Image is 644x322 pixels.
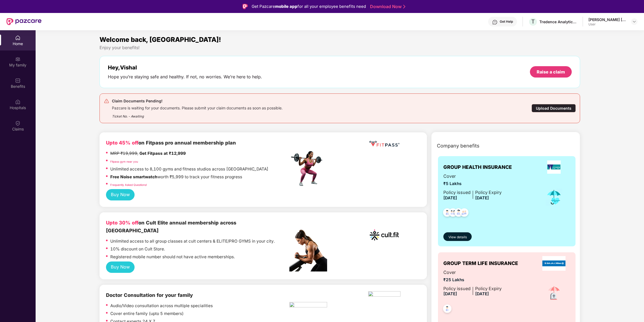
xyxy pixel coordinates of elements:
button: View details [443,232,472,241]
b: Upto 45% off [106,140,138,146]
div: Get Pazcare for all your employee benefits need [252,3,366,10]
p: Audio/Video consultation across multiple specialities [110,303,213,309]
img: svg+xml;base64,PHN2ZyB4bWxucz0iaHR0cDovL3d3dy53My5vcmcvMjAwMC9zdmciIHdpZHRoPSI0OC45NDMiIGhlaWdodD... [441,207,454,220]
div: Policy issued [443,189,471,196]
span: GROUP TERM LIFE INSURANCE [443,260,518,267]
img: icon [545,188,563,206]
div: Upload Documents [532,104,576,112]
img: svg+xml;base64,PHN2ZyBpZD0iSG9zcGl0YWxzIiB4bWxucz0iaHR0cDovL3d3dy53My5vcmcvMjAwMC9zdmciIHdpZHRoPS... [15,99,20,105]
b: Doctor Consultation for your family [106,292,193,298]
p: Registered mobile number should not have active memberships. [110,254,235,260]
div: Enjoy your benefits! [100,45,580,51]
div: [PERSON_NAME] [PERSON_NAME] [588,17,626,22]
p: worth ₹5,999 to track your fitness progress [110,174,242,180]
img: physica%20-%20Edited.png [368,291,400,298]
span: [DATE] [475,195,489,200]
div: Pazcare is waiting for your documents. Please submit your claim documents as soon as possible. [112,104,283,110]
img: pngtree-physiotherapy-physiotherapist-rehab-disability-stretching-png-image_6063262.png [289,302,327,309]
img: svg+xml;base64,PHN2ZyB4bWxucz0iaHR0cDovL3d3dy53My5vcmcvMjAwMC9zdmciIHdpZHRoPSI0OC45MTUiIGhlaWdodD... [446,207,460,220]
div: Claim Documents Pending! [112,98,283,104]
div: Hope you’re staying safe and healthy. If not, no worries. We’re here to help. [108,74,262,80]
div: Policy Expiry [475,189,502,196]
p: Unlimited access to all group classes at cult centers & ELITE/PRO GYMS in your city. [110,238,275,244]
img: cult.png [368,219,400,251]
span: ₹25 Lakhs [443,277,502,283]
button: Buy Now [106,261,135,273]
span: GROUP HEALTH INSURANCE [443,163,512,171]
div: Raise a claim [537,69,565,75]
strong: mobile app [275,4,297,9]
img: svg+xml;base64,PHN2ZyBpZD0iQ2xhaW0iIHhtbG5zPSJodHRwOi8vd3d3LnczLm9yZy8yMDAwL3N2ZyIgd2lkdGg9IjIwIi... [15,120,20,126]
span: [DATE] [475,291,489,296]
span: Welcome back, [GEOGRAPHIC_DATA]! [100,36,221,43]
img: fpp.png [289,150,327,187]
span: [DATE] [443,291,457,296]
strong: Get Fitpass at ₹12,999 [139,151,186,156]
span: T [531,18,535,25]
span: ₹5 Lakhs [443,180,502,187]
img: icon [544,284,563,303]
img: svg+xml;base64,PHN2ZyB4bWxucz0iaHR0cDovL3d3dy53My5vcmcvMjAwMC9zdmciIHdpZHRoPSI0OC45NDMiIGhlaWdodD... [441,303,454,316]
img: svg+xml;base64,PHN2ZyBpZD0iQmVuZWZpdHMiIHhtbG5zPSJodHRwOi8vd3d3LnczLm9yZy8yMDAwL3N2ZyIgd2lkdGg9Ij... [15,78,20,83]
div: Get Help [500,19,513,24]
span: [DATE] [443,195,457,200]
img: svg+xml;base64,PHN2ZyB4bWxucz0iaHR0cDovL3d3dy53My5vcmcvMjAwMC9zdmciIHdpZHRoPSI0OC45NDMiIGhlaWdodD... [452,207,465,220]
span: Cover [443,173,502,180]
img: svg+xml;base64,PHN2ZyBpZD0iSG9tZSIgeG1sbnM9Imh0dHA6Ly93d3cudzMub3JnLzIwMDAvc3ZnIiB3aWR0aD0iMjAiIG... [15,35,20,41]
p: 10% discount on Cult Store. [110,246,165,252]
img: svg+xml;base64,PHN2ZyB4bWxucz0iaHR0cDovL3d3dy53My5vcmcvMjAwMC9zdmciIHdpZHRoPSI0OC45NDMiIGhlaWdodD... [458,207,471,220]
button: Buy Now [106,189,135,200]
div: Tredence Analytics Solutions Private Limited [539,19,577,24]
div: Policy issued [443,285,471,292]
img: New Pazcare Logo [6,18,42,25]
a: Fitpass gym near you [110,160,138,163]
p: Cover entire family (upto 5 members) [110,310,184,317]
img: svg+xml;base64,PHN2ZyBpZD0iSGVscC0zMngzMiIgeG1sbnM9Imh0dHA6Ly93d3cudzMub3JnLzIwMDAvc3ZnIiB3aWR0aD... [492,19,498,25]
img: insurerLogo [547,160,561,174]
div: Policy Expiry [475,285,502,292]
img: pc2.png [289,230,327,271]
img: Logo [242,4,248,9]
a: Download Now [370,4,404,9]
div: User [588,22,626,26]
span: View details [448,235,467,240]
b: on Fitpass pro annual membership plan [106,140,236,146]
p: Unlimited access to 8,100 gyms and fitness studios across [GEOGRAPHIC_DATA] [110,166,268,172]
del: MRP ₹19,999, [110,151,138,156]
div: Ticket No. - Awaiting [112,110,283,119]
strong: Free Noise smartwatch [110,174,157,179]
div: Hey, Vishal [108,64,262,71]
img: insurerLogo [542,256,566,271]
img: svg+xml;base64,PHN2ZyB4bWxucz0iaHR0cDovL3d3dy53My5vcmcvMjAwMC9zdmciIHdpZHRoPSIyNCIgaGVpZ2h0PSIyNC... [104,98,109,104]
img: fppp.png [368,139,400,149]
b: Upto 30% off [106,220,138,226]
img: svg+xml;base64,PHN2ZyBpZD0iRHJvcGRvd24tMzJ4MzIiIHhtbG5zPSJodHRwOi8vd3d3LnczLm9yZy8yMDAwL3N2ZyIgd2... [632,19,636,24]
a: Frequently Asked Questions! [110,183,147,186]
img: Stroke [403,4,405,9]
span: Cover [443,269,502,276]
img: svg+xml;base64,PHN2ZyB3aWR0aD0iMjAiIGhlaWdodD0iMjAiIHZpZXdCb3g9IjAgMCAyMCAyMCIgZmlsbD0ibm9uZSIgeG... [15,56,20,62]
b: on Cult Elite annual membership across [GEOGRAPHIC_DATA] [106,220,236,233]
span: Company benefits [437,142,479,150]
